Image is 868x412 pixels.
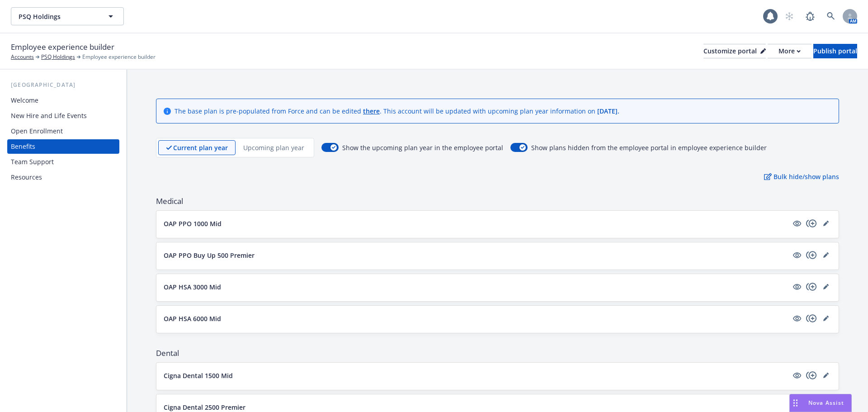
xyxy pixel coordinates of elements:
div: More [778,44,801,58]
button: PSQ Holdings [11,7,124,25]
a: Team Support [7,155,119,169]
a: editPencil [821,281,831,292]
a: Welcome [7,93,119,108]
div: Welcome [11,93,38,108]
p: Current plan year [173,143,228,152]
a: visible [792,370,802,381]
div: Team Support [11,155,54,169]
span: . This account will be updated with upcoming plan year information on [380,107,597,115]
a: copyPlus [806,313,817,324]
span: Employee experience builder [82,53,156,61]
a: Resources [7,170,119,185]
p: OAP HSA 6000 Mid [164,314,221,323]
a: copyPlus [806,218,817,229]
div: Open Enrollment [11,124,63,138]
button: OAP HSA 6000 Mid [164,314,788,323]
a: visible [792,218,802,229]
div: Drag to move [790,394,801,412]
div: [GEOGRAPHIC_DATA] [7,81,119,90]
a: Start snowing [780,7,798,25]
div: Publish portal [813,44,857,58]
button: Publish portal [813,44,857,58]
button: Nova Assist [789,394,852,412]
a: copyPlus [806,281,817,292]
a: editPencil [821,313,831,324]
span: Employee experience builder [11,41,114,53]
button: Cigna Dental 2500 Premier [164,403,788,412]
div: Benefits [11,139,35,154]
span: Dental [156,348,839,359]
span: Medical [156,196,839,207]
p: OAP PPO 1000 Mid [164,219,222,228]
a: visible [792,281,802,292]
a: editPencil [821,370,831,381]
a: editPencil [821,250,831,260]
span: The base plan is pre-populated from Force and can be edited [175,107,363,115]
p: OAP HSA 3000 Mid [164,282,221,292]
a: Search [822,7,840,25]
a: there [363,107,380,115]
button: Cigna Dental 1500 Mid [164,371,788,380]
p: Cigna Dental 1500 Mid [164,371,233,380]
span: Show plans hidden from the employee portal in employee experience builder [531,143,767,152]
span: [DATE] . [597,107,619,115]
div: Customize portal [703,44,766,58]
a: PSQ Holdings [41,53,75,61]
p: Bulk hide/show plans [764,172,839,181]
button: OAP PPO 1000 Mid [164,219,788,228]
button: OAP HSA 3000 Mid [164,282,788,292]
button: OAP PPO Buy Up 500 Premier [164,251,788,260]
a: New Hire and Life Events [7,109,119,123]
div: Resources [11,170,42,185]
div: New Hire and Life Events [11,109,87,123]
span: PSQ Holdings [19,12,97,21]
a: visible [792,250,802,260]
p: Cigna Dental 2500 Premier [164,403,245,412]
a: Open Enrollment [7,124,119,138]
button: Customize portal [703,44,766,58]
a: Benefits [7,139,119,154]
p: Upcoming plan year [243,143,304,152]
a: copyPlus [806,370,817,381]
span: Nova Assist [808,399,844,407]
a: visible [792,313,802,324]
a: Report a Bug [801,7,819,25]
p: OAP PPO Buy Up 500 Premier [164,251,255,260]
a: copyPlus [806,250,817,260]
a: editPencil [821,218,831,229]
button: More [768,44,811,58]
span: Show the upcoming plan year in the employee portal [342,143,503,152]
a: Accounts [11,53,34,61]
